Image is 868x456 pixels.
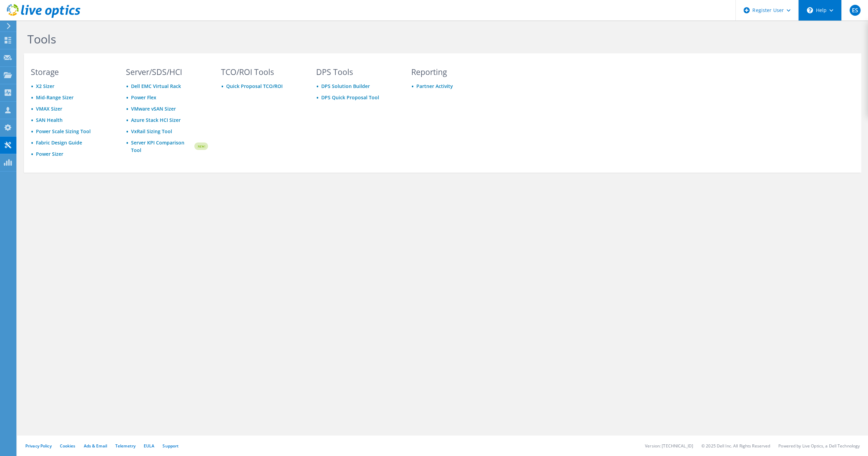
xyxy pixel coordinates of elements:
li: Version: [TECHNICAL_ID] [645,443,693,449]
a: Power Sizer [36,151,63,157]
a: Quick Proposal TCO/ROI [226,83,283,89]
a: Azure Stack HCI Sizer [131,117,181,123]
a: Mid-Range Sizer [36,94,74,101]
h1: Tools [27,32,489,46]
a: Fabric Design Guide [36,139,82,146]
a: VxRail Sizing Tool [131,128,172,135]
a: Telemetry [115,443,135,449]
a: Power Flex [131,94,156,101]
a: Server KPI Comparison Tool [131,139,193,154]
a: Support [163,443,179,449]
a: VMAX Sizer [36,105,62,112]
a: DPS Quick Proposal Tool [321,94,379,101]
li: © 2025 Dell Inc. All Rights Reserved [701,443,770,449]
img: new-badge.svg [193,138,208,154]
h3: Server/SDS/HCI [126,68,208,76]
h3: Storage [31,68,113,76]
svg: \n [807,7,813,13]
h3: DPS Tools [316,68,398,76]
a: X2 Sizer [36,83,54,89]
li: Powered by Live Optics, a Dell Technology [778,443,860,449]
a: VMware vSAN Sizer [131,105,176,112]
a: Dell EMC Virtual Rack [131,83,181,89]
a: Ads & Email [84,443,107,449]
a: Partner Activity [416,83,453,89]
a: Privacy Policy [25,443,52,449]
a: EULA [144,443,154,449]
a: SAN Health [36,117,63,123]
span: ES [850,5,860,16]
a: Power Scale Sizing Tool [36,128,91,135]
a: DPS Solution Builder [321,83,370,89]
h3: Reporting [411,68,493,76]
a: Cookies [60,443,76,449]
h3: TCO/ROI Tools [221,68,303,76]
